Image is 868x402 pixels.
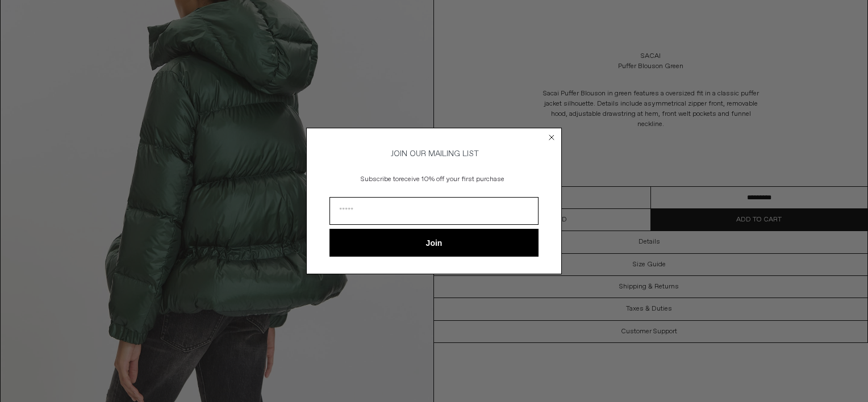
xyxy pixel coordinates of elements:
[361,175,399,184] span: Subscribe to
[329,229,539,257] button: Join
[546,132,557,143] button: Close dialog
[329,197,539,225] input: Email
[389,149,479,159] span: JOIN OUR MAILING LIST
[399,175,504,184] span: receive 10% off your first purchase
